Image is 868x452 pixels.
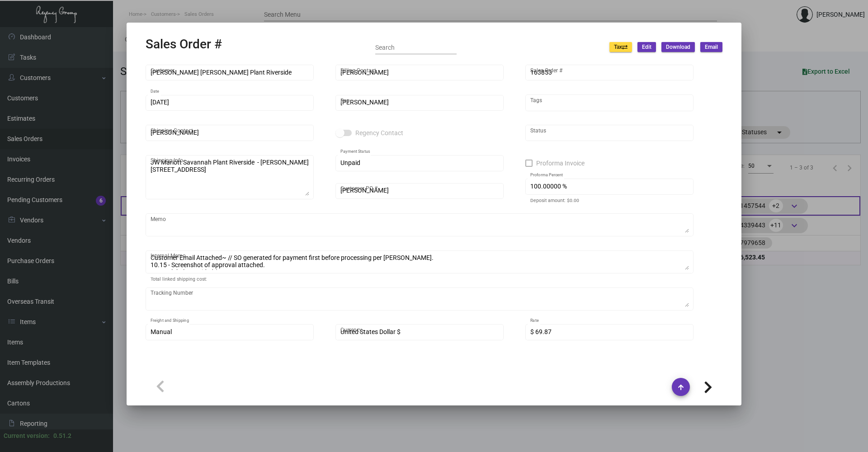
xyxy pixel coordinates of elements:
[53,431,71,441] div: 0.51.2
[536,158,585,169] span: Proforma Invoice
[609,42,632,52] button: Tax
[4,431,50,441] div: Current version:
[146,37,222,52] h2: Sales Order #
[530,198,579,203] mat-hint: Deposit amount: $0.00
[340,159,360,166] span: Unpaid
[661,42,695,52] button: Download
[151,277,207,282] mat-hint: Total linked shipping cost:
[666,43,690,51] span: Download
[700,42,722,52] button: Email
[642,43,651,51] span: Edit
[151,328,172,335] span: Manual
[614,43,627,51] span: Tax
[705,43,718,51] span: Email
[637,42,656,52] button: Edit
[355,127,403,138] span: Regency Contact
